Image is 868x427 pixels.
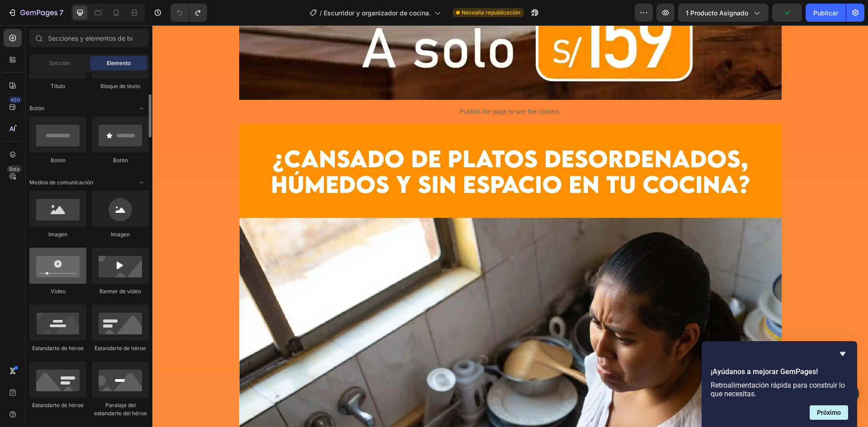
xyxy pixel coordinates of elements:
button: Siguiente pregunta [810,405,848,420]
div: Deshacer/Rehacer [170,4,207,22]
font: Publicar [813,9,838,17]
font: Banner de vídeo [99,288,141,295]
font: Imagen [111,231,130,238]
font: Estandarte de héroe [32,402,84,408]
font: Próximo [817,409,841,416]
font: ¡Ayúdanos a mejorar GemPages! [711,367,818,376]
font: Botón [51,157,66,164]
button: 1 producto asignado [678,4,769,22]
span: Abrir palanca [134,101,149,116]
font: Botón [29,105,44,112]
button: Publicar [806,4,846,22]
input: Secciones y elementos de búsqueda [29,29,149,47]
font: Video [51,288,66,295]
span: Abrir palanca [134,175,149,190]
font: Estandarte de héroe [94,345,146,352]
font: Beta [9,166,19,172]
font: Título [51,83,65,89]
font: 7 [59,8,63,17]
font: Botón [113,157,128,164]
font: Bloque de texto [100,83,140,89]
font: Escurridor y organizador de cocina. [324,9,431,17]
iframe: Área de diseño [152,25,868,427]
font: 1 producto asignado [686,9,748,17]
h2: ¡Ayúdanos a mejorar GemPages! [711,366,848,377]
font: Estandarte de héroe [32,345,84,352]
div: ¡Ayúdanos a mejorar GemPages! [711,348,848,420]
button: Ocultar encuesta [837,348,848,359]
font: Medios de comunicación [29,179,93,186]
font: 450 [10,97,20,103]
font: Elemento [107,60,131,66]
font: Retroalimentación rápida para construir lo que necesitas. [711,381,845,398]
font: Imagen [48,231,67,238]
font: Paralaje del estandarte del héroe [94,402,147,417]
font: / [320,9,322,17]
font: Necesita republicación [462,9,520,16]
button: 7 [4,4,67,22]
font: Sección [49,60,70,66]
